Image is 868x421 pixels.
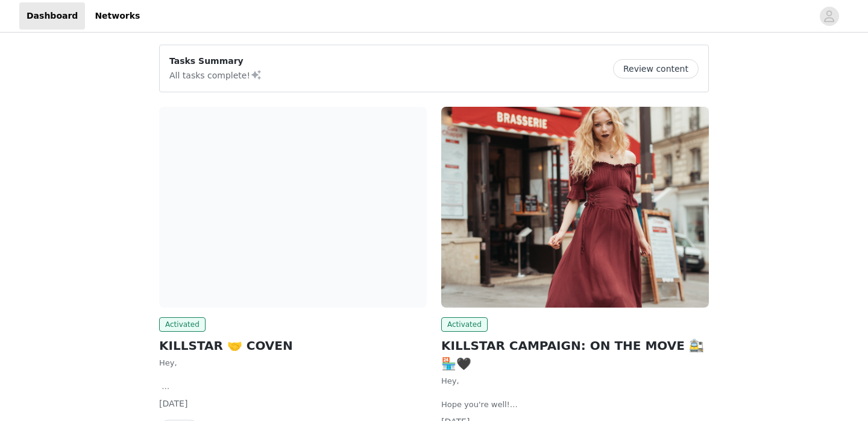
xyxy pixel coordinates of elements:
[441,317,488,332] span: Activated
[19,2,85,30] a: Dashboard
[441,337,709,373] h2: KILLSTAR CAMPAIGN: ON THE MOVE 🚉🏪🖤
[87,2,147,30] a: Networks
[613,59,699,78] button: Review content
[159,357,427,369] p: Hey,
[159,107,427,308] img: KILLSTAR - US
[169,68,262,82] p: All tasks complete!
[823,7,835,26] div: avatar
[441,375,709,387] p: Hey,
[159,399,187,408] span: [DATE]
[159,317,206,332] span: Activated
[441,399,709,411] p: Hope you're well!
[441,107,709,308] img: KILLSTAR - US
[159,337,427,355] h2: KILLSTAR 🤝 COVEN
[169,55,262,68] p: Tasks Summary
